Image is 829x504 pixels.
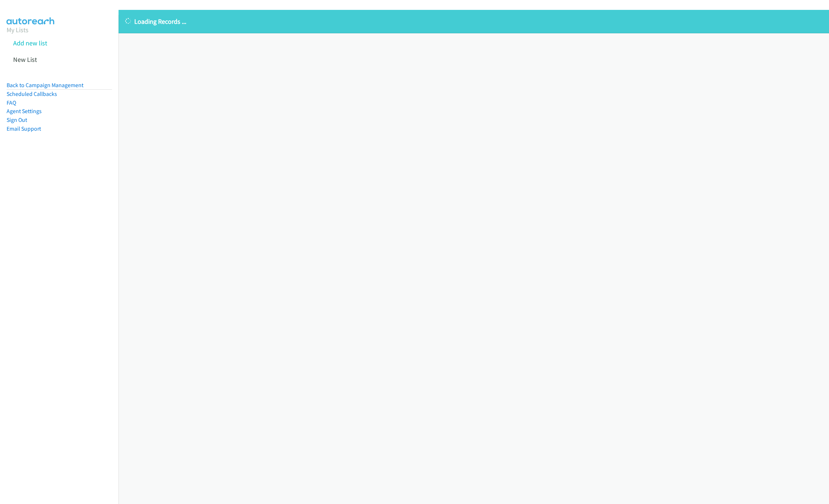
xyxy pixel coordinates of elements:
a: My Lists [7,26,29,34]
a: New List [13,55,37,64]
a: Agent Settings [7,108,42,115]
a: Email Support [7,125,41,132]
a: FAQ [7,99,16,106]
a: Add new list [13,39,47,47]
a: Scheduled Callbacks [7,90,57,97]
p: Loading Records ... [125,16,822,26]
a: Sign Out [7,116,27,123]
a: Back to Campaign Management [7,82,83,89]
